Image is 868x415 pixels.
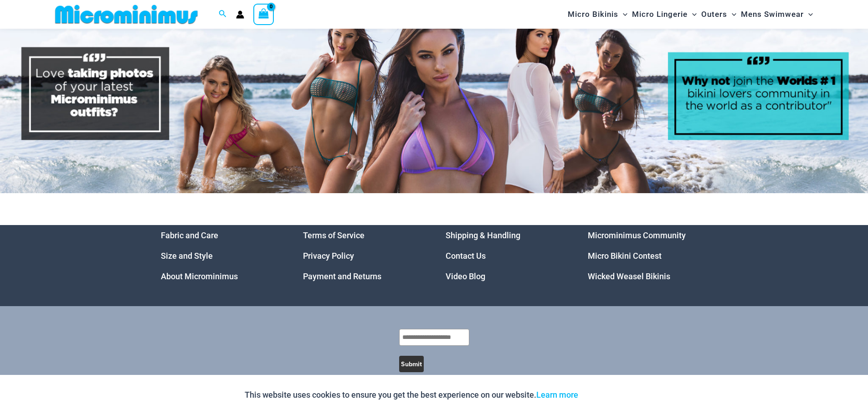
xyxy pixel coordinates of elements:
span: Mens Swimwear [741,3,804,26]
nav: Menu [588,225,708,287]
aside: Footer Widget 2 [303,225,423,287]
aside: Footer Widget 4 [588,225,708,287]
nav: Site Navigation [564,1,817,27]
aside: Footer Widget 1 [161,225,281,287]
span: Menu Toggle [804,3,813,26]
a: About Microminimus [161,272,238,281]
a: Mens SwimwearMenu ToggleMenu Toggle [739,3,815,26]
a: Wicked Weasel Bikinis [588,272,670,281]
a: OutersMenu ToggleMenu Toggle [699,3,739,26]
a: Shipping & Handling [446,231,520,240]
span: Menu Toggle [618,3,627,26]
a: Micro Bikini Contest [588,251,662,261]
img: MM SHOP LOGO FLAT [51,4,201,25]
a: Payment and Returns [303,272,381,281]
a: Microminimus Community [588,231,686,240]
button: Accept [585,384,624,406]
span: Outers [701,3,727,26]
a: View Shopping Cart, empty [253,4,274,25]
p: This website uses cookies to ensure you get the best experience on our website. [245,388,578,402]
button: Submit [399,356,424,372]
a: Fabric and Care [161,231,218,240]
a: Privacy Policy [303,251,354,261]
a: Micro LingerieMenu ToggleMenu Toggle [630,3,699,26]
span: Micro Lingerie [632,3,688,26]
a: Search icon link [219,9,227,20]
a: Micro BikinisMenu ToggleMenu Toggle [565,3,630,26]
a: Terms of Service [303,231,365,240]
nav: Menu [303,225,423,287]
aside: Footer Widget 3 [446,225,565,287]
a: Size and Style [161,251,213,261]
nav: Menu [161,225,281,287]
a: Learn more [536,390,578,400]
a: Contact Us [446,251,486,261]
span: Micro Bikinis [568,3,618,26]
span: Menu Toggle [727,3,736,26]
a: Account icon link [236,10,244,19]
span: Menu Toggle [688,3,697,26]
a: Video Blog [446,272,485,281]
nav: Menu [446,225,565,287]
